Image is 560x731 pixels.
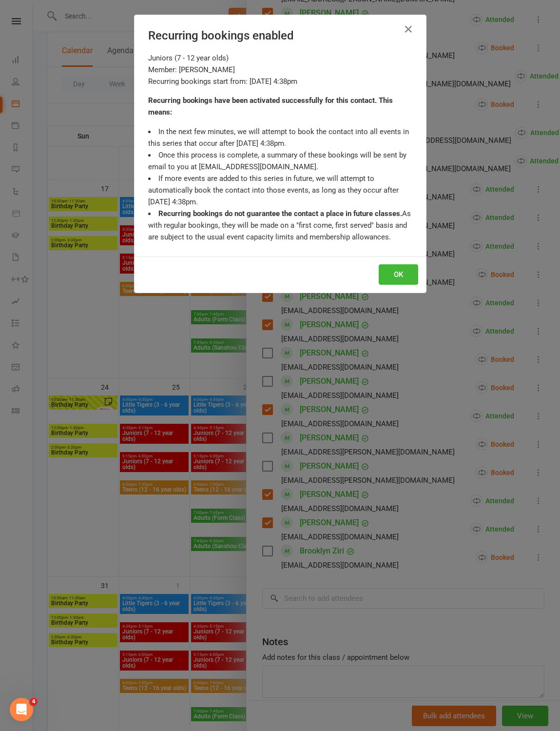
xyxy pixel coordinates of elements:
[148,126,412,149] li: In the next few minutes, we will attempt to book the contact into all events in this series that ...
[148,149,412,173] li: Once this process is complete, a summary of these bookings will be sent by email to you at [EMAIL...
[379,264,418,285] button: OK
[148,64,412,76] div: Member: [PERSON_NAME]
[10,698,33,721] iframe: Intercom live chat
[148,96,393,117] strong: Recurring bookings have been activated successfully for this contact. This means:
[30,698,38,706] span: 4
[158,209,402,218] strong: Recurring bookings do not guarantee the contact a place in future classes.
[148,52,412,64] div: Juniors (7 - 12 year olds)
[401,21,416,37] button: Close
[148,208,412,243] li: As with regular bookings, they will be made on a "first come, first served" basis and are subject...
[148,76,412,87] div: Recurring bookings start from: [DATE] 4:38pm
[148,173,412,208] li: If more events are added to this series in future, we will attempt to automatically book the cont...
[148,29,412,42] h4: Recurring bookings enabled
